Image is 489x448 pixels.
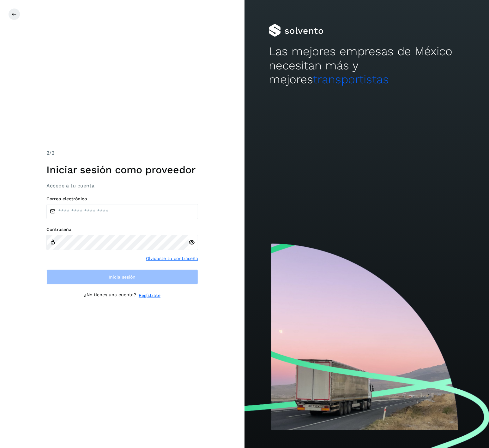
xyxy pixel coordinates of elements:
a: Regístrate [139,292,160,299]
span: transportistas [313,73,389,86]
span: Inicia sesión [109,275,136,279]
h3: Accede a tu cuenta [46,183,198,189]
label: Contraseña [46,227,198,232]
p: ¿No tienes una cuenta? [84,292,136,299]
div: /2 [46,149,198,157]
button: Inicia sesión [46,269,198,285]
h1: Iniciar sesión como proveedor [46,164,198,176]
label: Correo electrónico [46,196,198,202]
h2: Las mejores empresas de México necesitan más y mejores [269,44,464,86]
span: 2 [46,150,49,156]
a: Olvidaste tu contraseña [146,255,198,262]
